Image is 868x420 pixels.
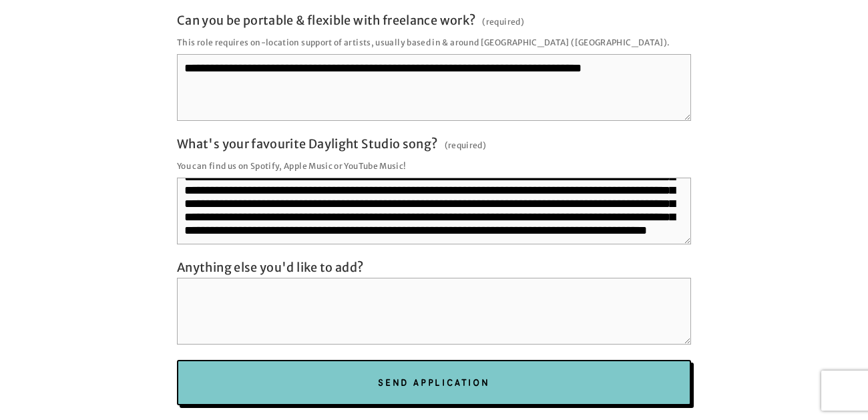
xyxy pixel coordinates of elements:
[378,376,490,388] span: Send Application
[177,260,364,275] span: Anything else you'd like to add?
[445,136,487,154] span: (required)
[177,157,691,175] p: You can find us on Spotify, Apple Music or YouTube Music!
[177,136,437,152] span: What's your favourite Daylight Studio song?
[177,360,691,405] button: Send ApplicationSend Application
[177,33,691,51] p: This role requires on-location support of artists, usually based in & around [GEOGRAPHIC_DATA] ([...
[177,13,475,28] span: Can you be portable & flexible with freelance work?
[482,13,524,31] span: (required)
